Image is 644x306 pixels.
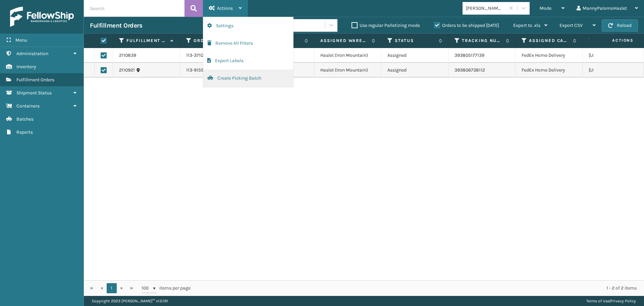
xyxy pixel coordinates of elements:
a: 2110839 [119,52,136,59]
img: logo [10,7,74,27]
span: Actions [217,5,233,11]
label: Assigned Carrier Service [529,38,570,44]
a: 1 [107,283,117,293]
span: Administration [16,51,48,56]
span: items per page [142,283,191,293]
div: [PERSON_NAME] Brands [466,5,506,12]
td: 113-9159694-5470662 [180,63,247,78]
button: Create Picking Batch [203,70,293,87]
div: | [586,296,636,306]
label: Orders to be shipped [DATE] [434,23,499,28]
label: Assigned Warehouse [320,38,368,44]
a: 393805177139 [454,52,484,58]
p: Copyright 2023 [PERSON_NAME]™ v 1.0.191 [92,296,168,306]
a: Terms of Use [586,299,609,303]
td: FedEx Home Delivery [516,48,583,63]
a: 393806738112 [454,67,485,73]
span: Menu [15,37,27,43]
td: FedEx Home Delivery [516,63,583,78]
span: Shipment Status [16,90,52,96]
h3: Fulfillment Orders [90,21,142,30]
span: 100 [142,285,152,292]
a: 2110921 [119,67,135,74]
label: Tracking Number [462,38,502,44]
div: 1 - 2 of 2 items [200,285,637,292]
td: Assigned [381,63,448,78]
td: Haslet (Iron Mountain) [314,48,381,63]
span: Fulfillment Orders [16,77,54,83]
td: Assigned [381,48,448,63]
span: Containers [16,103,40,109]
button: Export Labels [203,52,293,70]
button: Settings [203,17,293,35]
label: Fulfillment Order Id [126,38,167,44]
span: Export to .xls [513,23,540,28]
td: Haslet (Iron Mountain) [314,63,381,78]
label: Use regular Palletizing mode [352,23,420,28]
a: Privacy Policy [610,299,636,303]
td: 113-3710055-3959425 [180,48,247,63]
button: Reload [602,19,638,32]
span: Reports [16,129,33,135]
span: Export CSV [559,23,583,28]
label: Order Number [194,38,234,44]
button: Remove All Filters [203,35,293,52]
span: Mode [540,5,551,11]
span: Actions [591,35,638,46]
label: Status [395,38,435,44]
span: Batches [16,116,34,122]
span: Inventory [16,64,36,70]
